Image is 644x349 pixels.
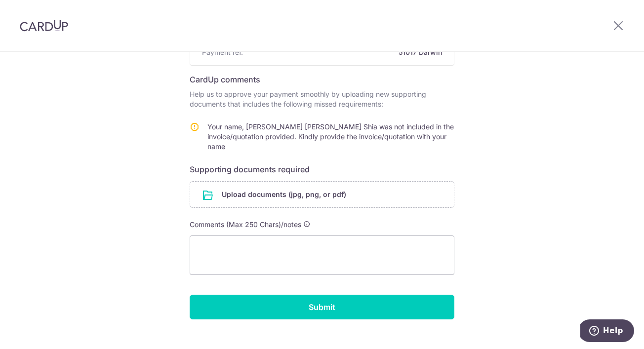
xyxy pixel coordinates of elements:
iframe: Opens a widget where you can find more information [580,319,634,344]
input: Submit [190,295,454,319]
div: Upload documents (jpg, png, or pdf) [190,181,454,208]
span: Your name, [PERSON_NAME] [PERSON_NAME] Shia was not included in the invoice/quotation provided. K... [207,122,454,151]
p: Help us to approve your payment smoothly by uploading new supporting documents that includes the ... [190,89,454,109]
span: Payment ref. [202,47,243,57]
img: CardUp [20,20,68,32]
span: Comments (Max 250 Chars)/notes [190,220,301,229]
span: 51017 Darwin [247,47,442,57]
h6: Supporting documents required [190,163,454,175]
h6: CardUp comments [190,74,454,85]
